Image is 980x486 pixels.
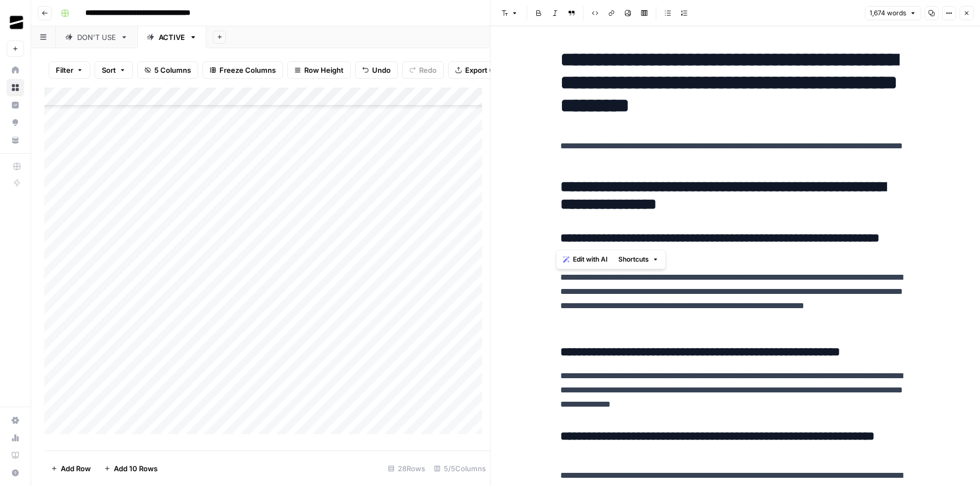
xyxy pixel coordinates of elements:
div: ACTIVE [159,32,185,43]
span: Redo [419,65,437,76]
span: 5 Columns [154,65,191,76]
button: Row Height [287,61,351,79]
a: Browse [7,79,24,96]
button: Undo [355,61,398,79]
span: Row Height [304,65,344,76]
span: Export CSV [465,65,504,76]
span: 1,674 words [869,8,906,18]
button: Export CSV [448,61,511,79]
span: Add 10 Rows [114,463,158,474]
button: Sort [95,61,133,79]
a: DON'T USE [56,26,137,48]
span: Sort [102,65,116,76]
a: Your Data [7,131,24,149]
div: 28 Rows [384,460,430,477]
button: Freeze Columns [202,61,283,79]
button: 5 Columns [137,61,198,79]
button: Shortcuts [614,252,663,267]
a: Learning Hub [7,447,24,464]
a: Opportunities [7,114,24,131]
button: Edit with AI [559,252,612,267]
a: Settings [7,412,24,429]
button: Help + Support [7,464,24,482]
a: Home [7,61,24,79]
img: OGM Logo [7,13,26,32]
button: 1,674 words [865,6,921,20]
a: ACTIVE [137,26,206,48]
span: Filter [56,65,73,76]
span: Freeze Columns [219,65,276,76]
button: Add 10 Rows [97,460,164,477]
span: Add Row [61,463,91,474]
span: Undo [372,65,391,76]
button: Add Row [44,460,97,477]
div: 5/5 Columns [430,460,490,477]
a: Insights [7,96,24,114]
button: Redo [402,61,444,79]
button: Filter [49,61,90,79]
div: DON'T USE [77,32,116,43]
button: Workspace: OGM [7,9,24,36]
span: Edit with AI [573,254,607,264]
span: Shortcuts [618,254,649,264]
a: Usage [7,429,24,447]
